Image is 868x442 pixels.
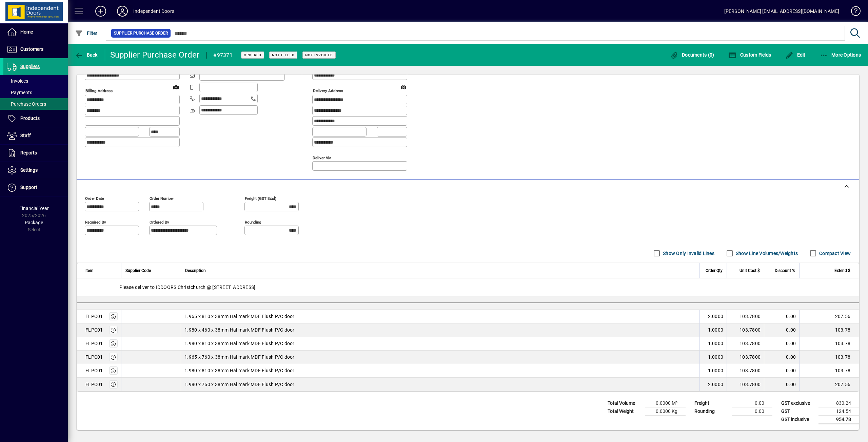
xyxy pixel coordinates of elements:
[734,250,798,257] label: Show Line Volumes/Weights
[727,310,764,323] td: 103.7800
[727,337,764,351] td: 103.7800
[184,381,295,388] span: 1.980 x 760 x 38mm Hallmark MDF Flush P/C door
[185,267,206,274] span: Description
[110,49,200,60] div: Supplier Purchase Order
[820,52,861,58] span: More Options
[699,323,727,337] td: 1.0000
[3,162,68,179] a: Settings
[732,407,772,415] td: 0.00
[245,219,261,224] mat-label: Rounding
[784,49,807,61] button: Edit
[670,52,714,58] span: Documents (0)
[85,367,103,374] div: FLPC01
[85,354,103,360] div: FLPC01
[114,30,168,37] span: Supplier Purchase Order
[691,399,732,407] td: Freight
[3,75,68,87] a: Invoices
[724,6,839,17] div: [PERSON_NAME] [EMAIL_ADDRESS][DOMAIN_NAME]
[3,145,68,162] a: Reports
[3,98,68,110] a: Purchase Orders
[125,267,151,274] span: Supplier Code
[73,49,99,61] button: Back
[662,250,714,257] label: Show Only Invalid Lines
[799,364,859,378] td: 103.78
[818,399,859,407] td: 830.24
[3,87,68,98] a: Payments
[818,407,859,415] td: 124.54
[184,354,295,360] span: 1.965 x 760 x 38mm Hallmark MDF Flush P/C door
[778,399,818,407] td: GST exclusive
[706,267,723,274] span: Order Qty
[25,220,43,225] span: Package
[7,101,46,107] span: Purchase Orders
[20,64,40,69] span: Suppliers
[699,310,727,323] td: 2.0000
[645,399,686,407] td: 0.0000 M³
[818,415,859,424] td: 954.78
[85,267,94,274] span: Item
[3,179,68,196] a: Support
[184,367,295,374] span: 1.980 x 810 x 38mm Hallmark MDF Flush P/C door
[764,310,799,323] td: 0.00
[764,337,799,351] td: 0.00
[699,351,727,364] td: 1.0000
[739,267,760,274] span: Unit Cost $
[85,219,106,224] mat-label: Required by
[244,53,261,57] span: Ordered
[20,150,37,155] span: Reports
[112,5,133,17] button: Profile
[785,52,806,58] span: Edit
[75,52,98,58] span: Back
[3,127,68,144] a: Staff
[85,381,103,388] div: FLPC01
[846,1,860,23] a: Knowledge Base
[764,323,799,337] td: 0.00
[7,90,32,95] span: Payments
[68,49,105,61] app-page-header-button: Back
[77,278,859,296] div: Please deliver to IDDOORS Christchurch @ [STREET_ADDRESS].
[7,78,28,84] span: Invoices
[818,250,851,257] label: Compact View
[727,49,773,61] button: Custom Fields
[799,323,859,337] td: 103.78
[184,327,295,333] span: 1.980 x 460 x 38mm Hallmark MDF Flush P/C door
[775,267,795,274] span: Discount %
[85,196,104,201] mat-label: Order date
[3,41,68,58] a: Customers
[20,29,33,35] span: Home
[85,313,103,320] div: FLPC01
[799,351,859,364] td: 103.78
[645,407,686,415] td: 0.0000 Kg
[20,46,43,52] span: Customers
[799,310,859,323] td: 207.56
[20,167,38,173] span: Settings
[272,53,295,57] span: Not Filled
[150,196,174,201] mat-label: Order number
[727,378,764,391] td: 103.7800
[778,415,818,424] td: GST inclusive
[778,407,818,415] td: GST
[73,27,99,39] button: Filter
[604,407,645,415] td: Total Weight
[727,351,764,364] td: 103.7800
[764,351,799,364] td: 0.00
[669,49,716,61] button: Documents (0)
[213,50,233,61] div: #97371
[604,399,645,407] td: Total Volume
[799,337,859,351] td: 103.78
[19,206,49,211] span: Financial Year
[305,53,333,57] span: Not Invoiced
[699,337,727,351] td: 1.0000
[764,378,799,391] td: 0.00
[85,340,103,347] div: FLPC01
[691,407,732,415] td: Rounding
[764,364,799,378] td: 0.00
[3,110,68,127] a: Products
[20,115,40,121] span: Products
[3,24,68,41] a: Home
[133,6,174,17] div: Independent Doors
[171,81,181,92] a: View on map
[398,81,409,92] a: View on map
[20,185,37,190] span: Support
[728,52,771,58] span: Custom Fields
